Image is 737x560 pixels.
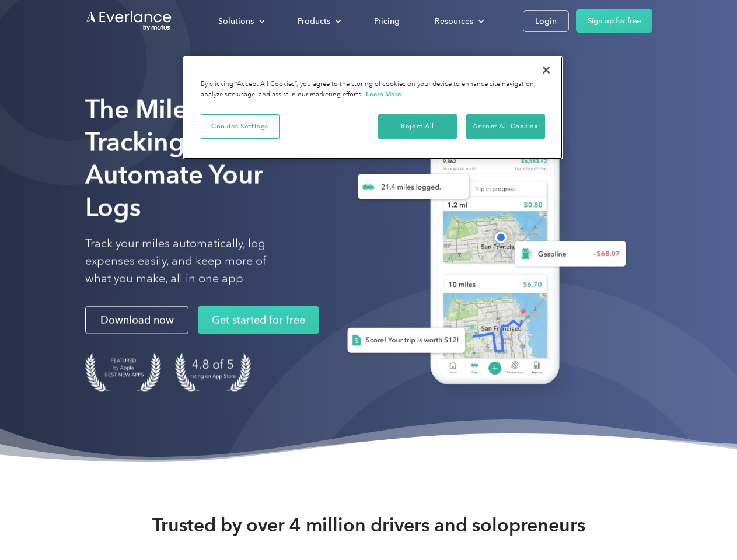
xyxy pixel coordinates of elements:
p: Track your miles automatically, log expenses easily, and keep more of what you make, all in one app [85,235,294,288]
div: Privacy [183,56,563,159]
strong: Trusted by over 4 million drivers and solopreneurs [152,513,585,537]
div: Login [535,14,557,29]
div: By clicking “Accept All Cookies”, you agree to the storing of cookies on your device to enhance s... [201,79,545,100]
div: Resources [435,14,473,29]
img: Everlance, mileage tracker app, expense tracking app [329,111,635,402]
img: 4.9 out of 5 stars on the app store [175,353,251,392]
a: Sign up for free [576,9,652,33]
div: Cookie banner [183,56,563,159]
a: Get started for free [198,306,319,334]
a: Download now [85,306,188,334]
img: Badge for Featured by Apple Best New Apps [85,353,161,392]
div: Products [286,11,351,32]
button: Reject All [378,114,457,139]
button: Close [533,57,559,83]
div: Solutions [207,11,274,32]
button: Cookies Settings [201,114,280,139]
a: Pricing [362,11,411,32]
div: Pricing [374,14,400,29]
div: Products [298,14,330,29]
a: More information about your privacy, opens in a new tab [366,90,401,98]
button: Accept All Cookies [466,114,545,139]
a: Go to homepage [85,10,173,32]
div: Solutions [218,14,254,29]
a: Login [523,10,569,32]
div: Resources [423,11,494,32]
